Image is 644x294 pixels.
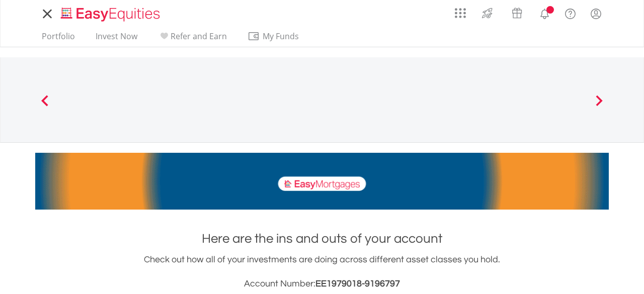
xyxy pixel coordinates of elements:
[92,31,141,47] a: Invest Now
[35,153,609,210] img: EasyMortage Promotion Banner
[479,5,496,21] img: thrive-v2.svg
[509,5,525,21] img: vouchers-v2.svg
[35,277,609,291] h3: Account Number:
[35,230,609,248] h1: Here are the ins and outs of your account
[502,3,532,21] a: Vouchers
[557,3,583,23] a: FAQ's and Support
[583,3,609,25] a: My Profile
[38,31,79,47] a: Portfolio
[59,6,164,23] img: EasyEquities_Logo.png
[154,31,231,47] a: Refer and Earn
[532,3,557,23] a: Notifications
[57,3,164,23] a: Home page
[248,30,313,43] span: My Funds
[455,8,466,19] img: grid-menu-icon.svg
[171,31,227,42] span: Refer and Earn
[35,253,609,291] div: Check out how all of your investments are doing across different asset classes you hold.
[315,279,400,288] span: EE1979018-9196797
[448,3,472,19] a: AppsGrid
